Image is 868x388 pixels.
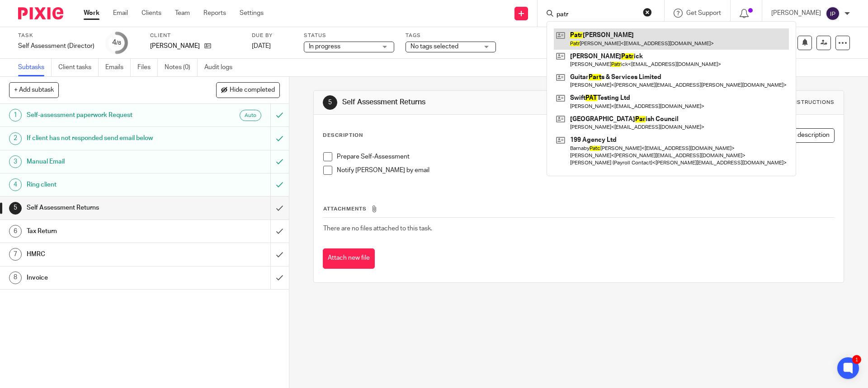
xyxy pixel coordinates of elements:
div: 1 [852,355,861,364]
span: There are no files attached to this task. [323,225,432,232]
span: In progress [309,43,340,50]
h1: HMRC [27,248,183,261]
a: Audit logs [204,59,239,76]
a: Work [84,9,99,18]
h1: Self Assessment Returns [27,201,183,215]
div: Self Assessment (Director) [18,42,94,51]
p: [PERSON_NAME] [771,9,821,18]
label: Task [18,32,94,39]
a: Reports [203,9,226,18]
p: Notify [PERSON_NAME] by email [337,166,834,175]
p: [PERSON_NAME] [150,42,200,51]
img: Pixie [18,7,63,19]
label: Due by [252,32,292,39]
h1: Self Assessment Returns [342,98,598,107]
label: Status [304,32,394,39]
button: Hide completed [216,82,280,98]
div: 1 [9,109,22,122]
div: 6 [9,225,22,238]
a: Client tasks [58,59,99,76]
h1: Tax Return [27,224,183,238]
div: 7 [9,248,22,261]
span: No tags selected [410,43,458,50]
span: Get Support [686,10,721,16]
a: Clients [142,9,161,18]
div: 5 [9,202,22,215]
div: 4 [9,178,22,191]
a: Email [113,9,128,18]
div: Instructions [791,99,835,106]
button: + Add subtask [9,82,59,98]
img: svg%3E [826,6,840,21]
h1: Ring client [27,178,183,192]
h1: Self-assessment paperwork Request [27,108,183,122]
input: Search [556,11,637,19]
a: Team [175,9,190,18]
div: Auto [240,110,261,121]
span: Attachments [323,206,367,211]
a: Subtasks [18,59,52,76]
button: Clear [643,8,652,17]
label: Tags [406,32,496,39]
a: Files [137,59,158,76]
div: 3 [9,155,22,168]
h1: Invoice [27,271,183,285]
div: 8 [9,271,22,284]
small: /8 [116,41,121,46]
button: Attach new file [323,248,375,269]
p: Prepare Self-Assessment [337,152,834,161]
a: Notes (0) [165,59,198,76]
label: Client [150,32,241,39]
h1: If client has not responded send email below [27,131,183,145]
a: Emails [105,59,131,76]
span: [DATE] [252,43,271,49]
h1: Manual Email [27,155,183,168]
button: Edit description [771,128,835,143]
div: 2 [9,132,22,145]
p: Description [323,132,363,139]
a: Settings [240,9,264,18]
div: 4 [112,37,121,48]
span: Hide completed [230,87,275,94]
div: 5 [323,95,337,110]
